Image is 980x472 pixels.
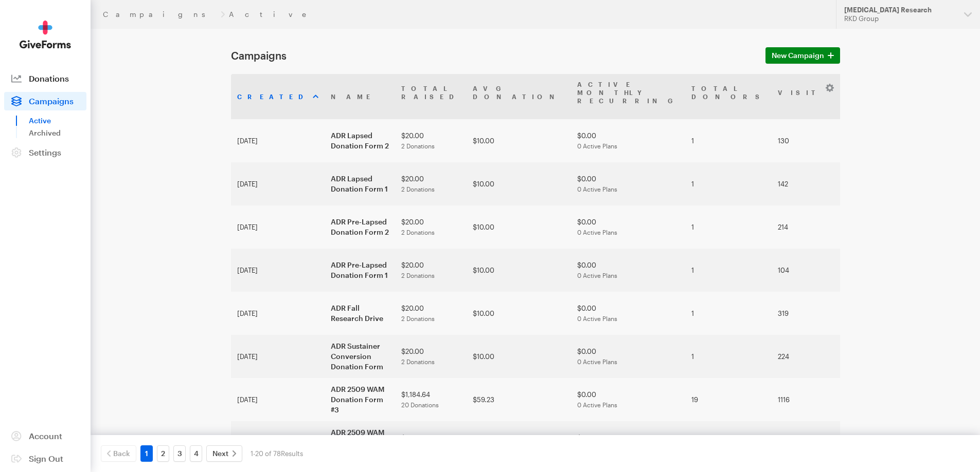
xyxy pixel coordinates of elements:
[685,249,772,292] td: 1
[571,378,685,421] td: $0.00
[577,229,617,236] span: 0 Active Plans
[685,162,772,205] td: 1
[685,292,772,335] td: 1
[325,249,395,292] td: ADR Pre-Lapsed Donation Form 1
[29,115,86,127] a: Active
[772,292,838,335] td: 319
[571,162,685,205] td: $0.00
[231,335,325,378] td: [DATE]
[231,421,325,464] td: [DATE]
[231,49,753,62] h1: Campaigns
[325,292,395,335] td: ADR Fall Research Drive
[325,162,395,205] td: ADR Lapsed Donation Form 1
[577,315,617,322] span: 0 Active Plans
[577,185,617,193] span: 0 Active Plans
[571,292,685,335] td: $0.00
[838,162,904,205] td: 1.41%
[467,378,571,421] td: $59.23
[231,119,325,162] td: [DATE]
[772,249,838,292] td: 104
[395,119,467,162] td: $20.00
[401,358,435,365] span: 2 Donations
[467,292,571,335] td: $10.00
[571,249,685,292] td: $0.00
[4,92,86,110] a: Campaigns
[20,21,71,49] img: GiveForms
[467,205,571,249] td: $10.00
[4,427,86,445] a: Account
[571,421,685,464] td: $188.66
[173,445,186,462] a: 3
[685,205,772,249] td: 1
[157,445,169,462] a: 2
[467,421,571,464] td: $125.23
[395,249,467,292] td: $20.00
[103,10,217,18] a: Campaigns
[467,249,571,292] td: $10.00
[772,74,838,119] th: Visits: activate to sort column ascending
[844,6,956,14] div: [MEDICAL_DATA] Research
[685,378,772,421] td: 19
[231,162,325,205] td: [DATE]
[685,119,772,162] td: 1
[467,335,571,378] td: $10.00
[401,229,435,236] span: 2 Donations
[325,74,395,119] th: Name: activate to sort column ascending
[231,74,325,119] th: Created: activate to sort column ascending
[577,358,617,365] span: 0 Active Plans
[29,127,86,139] a: Archived
[577,401,617,408] span: 0 Active Plans
[4,449,86,468] a: Sign Out
[685,421,772,464] td: 232
[395,378,467,421] td: $1,184.64
[325,378,395,421] td: ADR 2509 WAM Donation Form #3
[401,185,435,193] span: 2 Donations
[325,421,395,464] td: ADR 2509 WAM Donation Form #2
[4,143,86,162] a: Settings
[29,96,74,106] span: Campaigns
[395,162,467,205] td: $20.00
[838,249,904,292] td: 1.92%
[231,378,325,421] td: [DATE]
[571,119,685,162] td: $0.00
[844,14,956,23] div: RKD Group
[231,205,325,249] td: [DATE]
[838,74,904,119] th: Conv. Rate: activate to sort column ascending
[772,119,838,162] td: 130
[212,447,228,460] span: Next
[395,335,467,378] td: $20.00
[467,119,571,162] td: $10.00
[577,272,617,279] span: 0 Active Plans
[395,292,467,335] td: $20.00
[231,292,325,335] td: [DATE]
[4,69,86,88] a: Donations
[772,421,838,464] td: 4501
[765,47,840,64] a: New Campaign
[401,142,435,149] span: 2 Donations
[467,74,571,119] th: AvgDonation: activate to sort column ascending
[251,445,303,462] div: 1-20 of 78
[395,205,467,249] td: $20.00
[838,421,904,464] td: 5.18%
[838,292,904,335] td: 0.63%
[231,249,325,292] td: [DATE]
[401,401,439,408] span: 20 Donations
[325,205,395,249] td: ADR Pre-Lapsed Donation Form 2
[29,454,63,463] span: Sign Out
[395,421,467,464] td: $29,179.67
[29,431,62,441] span: Account
[29,147,61,157] span: Settings
[772,378,838,421] td: 1116
[571,335,685,378] td: $0.00
[838,335,904,378] td: 0.89%
[325,119,395,162] td: ADR Lapsed Donation Form 2
[395,74,467,119] th: TotalRaised: activate to sort column ascending
[772,49,824,62] span: New Campaign
[838,119,904,162] td: 1.54%
[838,205,904,249] td: 0.93%
[772,205,838,249] td: 214
[281,449,303,458] span: Results
[571,74,685,119] th: Active MonthlyRecurring: activate to sort column ascending
[685,74,772,119] th: TotalDonors: activate to sort column ascending
[206,445,242,462] a: Next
